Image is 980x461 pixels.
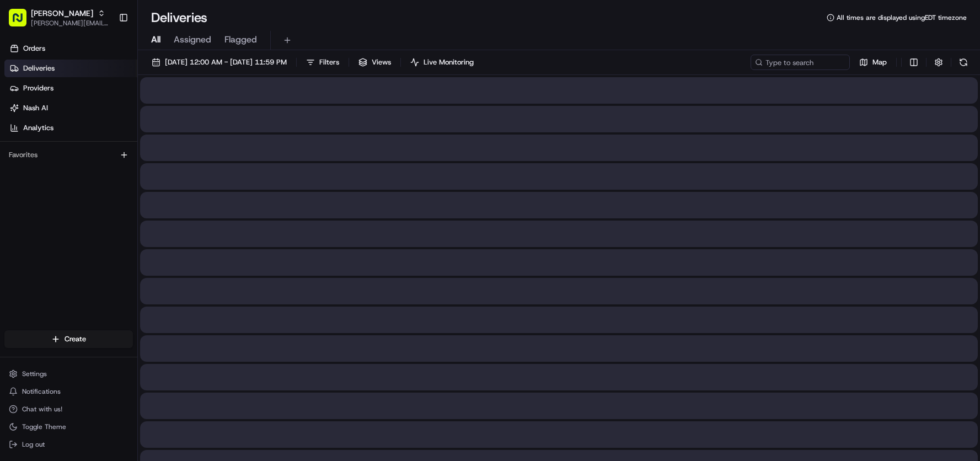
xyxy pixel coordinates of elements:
button: Notifications [4,384,133,399]
a: Deliveries [4,60,137,77]
button: [PERSON_NAME][PERSON_NAME][EMAIL_ADDRESS][PERSON_NAME][DOMAIN_NAME] [4,4,114,31]
button: [DATE] 12:00 AM - [DATE] 11:59 PM [147,55,292,70]
span: [DATE] 12:00 AM - [DATE] 11:59 PM [165,57,287,67]
button: Log out [4,437,133,452]
button: [PERSON_NAME] [31,8,93,19]
span: Providers [23,83,53,93]
span: All times are displayed using EDT timezone [837,13,967,22]
span: Analytics [23,123,53,133]
button: Settings [4,366,133,382]
span: Notifications [22,387,61,396]
h1: Deliveries [151,9,207,26]
span: Orders [23,44,45,53]
span: Log out [22,440,45,449]
span: Toggle Theme [22,422,66,431]
button: Toggle Theme [4,419,133,435]
button: [PERSON_NAME][EMAIL_ADDRESS][PERSON_NAME][DOMAIN_NAME] [31,19,110,28]
span: Create [65,334,86,344]
button: Refresh [956,55,971,70]
span: Filters [319,57,339,67]
div: Favorites [4,146,133,164]
a: Analytics [4,119,137,137]
span: Deliveries [23,63,55,73]
button: Filters [301,55,344,70]
span: Live Monitoring [424,57,474,67]
a: Orders [4,40,137,57]
span: Chat with us! [22,405,62,414]
a: Providers [4,79,137,97]
span: Views [372,57,391,67]
span: Flagged [224,33,257,46]
button: Create [4,330,133,348]
input: Type to search [751,55,850,70]
span: Map [872,57,887,67]
button: Map [854,55,892,70]
a: Nash AI [4,99,137,117]
span: Nash AI [23,103,48,113]
span: All [151,33,160,46]
span: Settings [22,369,47,378]
button: Live Monitoring [405,55,479,70]
button: Chat with us! [4,401,133,417]
span: Assigned [174,33,211,46]
button: Views [354,55,396,70]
